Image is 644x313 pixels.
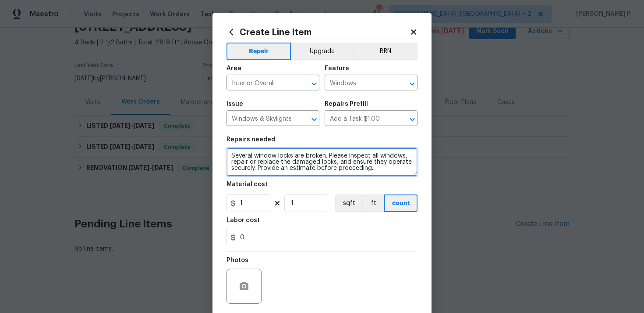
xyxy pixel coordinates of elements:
[226,101,243,107] h5: Issue
[353,43,418,60] button: BRN
[226,257,248,263] h5: Photos
[335,194,362,212] button: sqft
[362,194,384,212] button: ft
[308,78,320,90] button: Open
[226,137,275,143] h5: Repairs needed
[325,65,349,72] h5: Feature
[226,148,418,176] textarea: Several window locks are broken. Please inspect all windows, repair or replace the damaged locks,...
[325,101,368,107] h5: Repairs Prefill
[226,65,241,72] h5: Area
[406,78,418,90] button: Open
[226,181,268,187] h5: Material cost
[291,43,354,60] button: Upgrade
[226,27,410,37] h2: Create Line Item
[226,217,260,223] h5: Labor cost
[308,113,320,126] button: Open
[384,194,418,212] button: count
[406,113,418,126] button: Open
[226,43,291,60] button: Repair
